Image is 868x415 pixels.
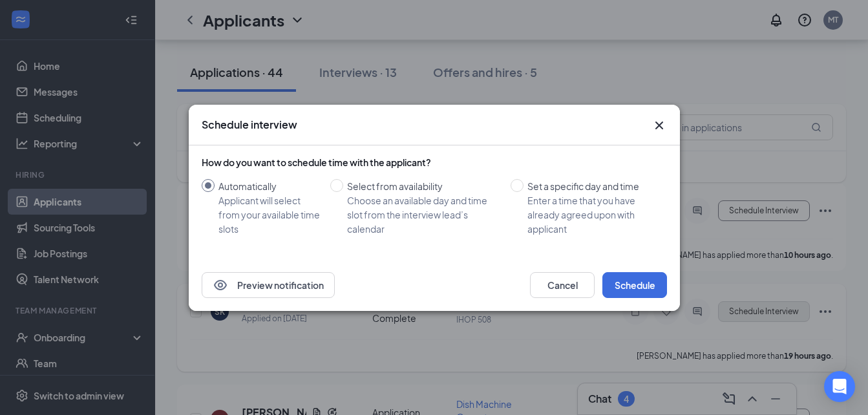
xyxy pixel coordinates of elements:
svg: Cross [651,118,667,133]
div: Applicant will select from your available time slots [218,193,320,236]
button: EyePreview notification [202,272,335,298]
div: Choose an available day and time slot from the interview lead’s calendar [347,193,500,236]
button: Schedule [602,272,667,298]
svg: Eye [213,277,228,293]
div: Open Intercom Messenger [824,371,855,402]
div: How do you want to schedule time with the applicant? [202,156,667,169]
div: Select from availability [347,179,500,193]
h3: Schedule interview [202,118,297,132]
div: Set a specific day and time [527,179,657,193]
div: Enter a time that you have already agreed upon with applicant [527,193,657,236]
div: Automatically [218,179,320,193]
button: Close [651,118,667,133]
button: Cancel [530,272,595,298]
